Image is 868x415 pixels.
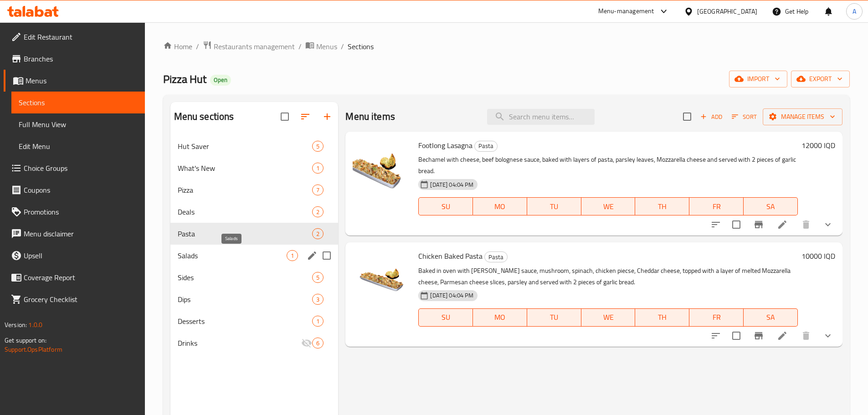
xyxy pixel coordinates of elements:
[744,308,798,327] button: SA
[24,228,138,239] span: Menu disclaimer
[531,311,578,324] span: TU
[313,142,323,151] span: 5
[313,186,323,195] span: 7
[287,250,298,261] div: items
[24,206,138,217] span: Promotions
[585,311,632,324] span: WE
[170,332,339,354] div: Drinks6
[178,250,287,261] span: Salads
[312,338,324,348] div: items
[795,325,817,347] button: delete
[24,163,138,174] span: Choice Groups
[639,311,686,324] span: TH
[294,106,316,128] span: Sort sections
[19,119,138,130] span: Full Menu View
[748,325,770,347] button: Branch-specific-item
[5,343,62,355] a: Support.OpsPlatform
[697,6,757,16] div: [GEOGRAPHIC_DATA]
[798,73,842,85] span: export
[5,334,46,346] span: Get support on:
[727,326,746,345] span: Select to update
[418,308,473,327] button: SU
[313,339,323,348] span: 6
[178,206,313,217] span: Deals
[527,197,581,215] button: TU
[474,141,498,152] div: Pasta
[727,215,746,234] span: Select to update
[341,41,344,52] li: /
[477,311,524,324] span: MO
[203,41,295,52] a: Restaurants management
[747,200,794,213] span: SA
[4,26,145,48] a: Edit Restaurant
[170,157,339,179] div: What's New1
[275,107,294,126] span: Select all sections
[24,250,138,261] span: Upsell
[178,184,313,195] span: Pizza
[178,272,313,283] div: Sides
[4,157,145,179] a: Choice Groups
[770,111,835,123] span: Manage items
[475,141,497,151] span: Pasta
[316,106,338,128] button: Add section
[316,41,337,52] span: Menus
[178,316,313,327] span: Desserts
[726,110,763,124] span: Sort items
[763,108,842,125] button: Manage items
[312,141,324,152] div: items
[170,288,339,310] div: Dips3
[24,53,138,64] span: Branches
[4,48,145,70] a: Branches
[170,310,339,332] div: Desserts1
[312,316,324,327] div: items
[312,294,324,305] div: items
[693,311,740,324] span: FR
[426,180,477,189] span: [DATE] 04:04 PM
[26,75,138,86] span: Menus
[4,70,145,92] a: Menus
[795,214,817,236] button: delete
[353,139,411,197] img: Footlong Lasagna
[705,214,727,236] button: sort-choices
[298,41,302,52] li: /
[801,139,835,152] h6: 12000 IQD
[4,288,145,310] a: Grocery Checklist
[196,41,199,52] li: /
[531,200,578,213] span: TU
[477,200,524,213] span: MO
[11,113,145,135] a: Full Menu View
[422,200,469,213] span: SU
[24,31,138,42] span: Edit Restaurant
[4,179,145,201] a: Coupons
[4,266,145,288] a: Coverage Report
[178,163,313,174] div: What's New
[693,200,740,213] span: FR
[174,110,234,123] h2: Menu sections
[170,201,339,223] div: Deals2
[639,200,686,213] span: TH
[353,250,411,308] img: Chicken Baked Pasta
[418,249,483,263] span: Chicken Baked Pasta
[24,272,138,283] span: Coverage Report
[210,75,231,86] div: Open
[418,154,798,177] p: Bechamel with cheese, beef bolognese sauce, baked with layers of pasta, parsley leaves, Mozzarell...
[178,228,313,239] span: Pasta
[705,325,727,347] button: sort-choices
[418,138,473,152] span: Footlong Lasagna
[791,71,850,87] button: export
[729,71,787,87] button: import
[178,338,302,348] span: Drinks
[853,6,856,16] span: A
[426,291,477,300] span: [DATE] 04:04 PM
[635,308,689,327] button: TH
[313,295,323,304] span: 3
[305,41,337,52] a: Menus
[313,273,323,282] span: 5
[24,184,138,195] span: Coupons
[732,112,757,122] span: Sort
